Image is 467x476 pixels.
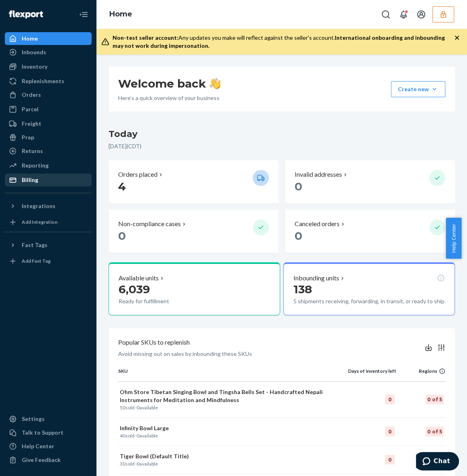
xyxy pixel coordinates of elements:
a: Orders [5,88,92,101]
div: Freight [22,120,41,128]
p: Here’s a quick overview of your business [118,94,221,102]
button: Fast Tags [5,239,92,251]
button: Orders placed 4 [109,160,279,203]
p: Invalid addresses [295,170,342,179]
div: Home [22,35,38,43]
button: Give Feedback [5,454,92,466]
div: Integrations [22,202,55,210]
p: Available units [119,274,159,283]
a: Prep [5,131,92,144]
div: Reporting [22,161,49,170]
div: Add Integration [22,219,57,225]
div: Any updates you make will reflect against the seller's account. [113,34,454,50]
div: 0 of 5 [426,394,444,404]
button: Close Navigation [76,6,92,22]
span: 0 [137,461,139,467]
p: Ready for fulfillment [119,297,220,305]
a: Home [109,10,132,18]
div: Fast Tags [22,241,47,249]
div: 0 of 5 [426,427,444,436]
div: Returns [22,147,43,155]
button: Invalid addresses 0 [285,160,455,203]
span: 0 [137,433,139,439]
button: Available units6,039Ready for fulfillment [109,262,280,315]
button: Non-compliance cases 0 [109,210,279,253]
span: 138 [293,282,312,296]
a: Help Center [5,440,92,453]
button: Canceled orders 0 [285,210,455,253]
div: 0 [385,427,395,436]
span: 0 [118,229,126,243]
div: Prep [22,133,34,141]
span: 30 [120,461,125,467]
a: Add Integration [5,216,92,229]
p: sold · available [120,432,329,439]
a: Home [5,32,92,45]
th: SKU [118,368,331,381]
a: Returns [5,145,92,157]
span: 40 [120,433,125,439]
button: Talk to Support [5,426,92,439]
span: 0 [137,404,139,411]
img: hand-wave emoji [209,78,221,89]
th: Days of inventory left [331,368,396,381]
div: Settings [22,415,45,423]
div: Regions [396,368,445,374]
a: Add Fast Tag [5,255,92,268]
div: Billing [22,176,38,184]
h1: Welcome back [118,76,221,91]
a: Inventory [5,60,92,73]
button: Help Center [446,218,461,259]
div: 0 [385,394,395,404]
span: 50 [120,404,125,411]
div: Orders [22,91,41,99]
p: Canceled orders [295,219,340,229]
div: Inventory [22,63,47,71]
a: Reporting [5,159,92,172]
div: Inbounds [22,48,46,56]
h3: Today [109,128,455,141]
ol: breadcrumbs [103,3,139,26]
button: Open notifications [395,6,412,22]
p: sold · available [120,404,329,411]
p: Popular SKUs to replenish [118,338,190,347]
p: 5 shipments receiving, forwarding, in transit, or ready to ship [293,297,445,305]
span: Non-test seller account: [113,34,178,41]
span: 0 [295,180,302,193]
button: Create new [391,81,445,97]
p: Avoid missing out on sales by inbounding these SKUs [118,350,252,358]
span: 4 [118,180,126,193]
p: sold · available [120,460,329,467]
div: Talk to Support [22,429,63,437]
img: Flexport logo [9,10,43,18]
a: Settings [5,413,92,425]
p: [DATE] ( CDT ) [109,142,455,150]
a: Parcel [5,103,92,116]
p: Ohm Store Tibetan Singing Bowl and Tingsha Bells Set - Handcrafted Nepali Instruments for Meditat... [120,388,329,404]
div: 0 [385,455,395,464]
p: Inbounding units [293,274,339,283]
button: Open account menu [413,6,429,22]
div: Give Feedback [22,456,61,464]
button: Integrations [5,200,92,212]
a: Billing [5,174,92,186]
p: Orders placed [118,170,158,179]
div: Replenishments [22,77,64,85]
iframe: Opens a widget where you can chat to one of our agents [416,452,459,472]
span: 6,039 [119,282,150,296]
span: 0 [295,229,302,243]
button: Inbounding units1385 shipments receiving, forwarding, in transit, or ready to ship [283,262,455,315]
button: Open Search Box [378,6,394,22]
a: Inbounds [5,46,92,59]
p: Non-compliance cases [118,219,181,229]
a: Freight [5,117,92,130]
div: Parcel [22,105,39,113]
a: Replenishments [5,75,92,88]
div: Help Center [22,442,54,450]
div: Add Fast Tag [22,257,51,264]
p: Tiger Bowl (Default Title) [120,452,329,460]
p: Infinity Bowl Large [120,424,329,432]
